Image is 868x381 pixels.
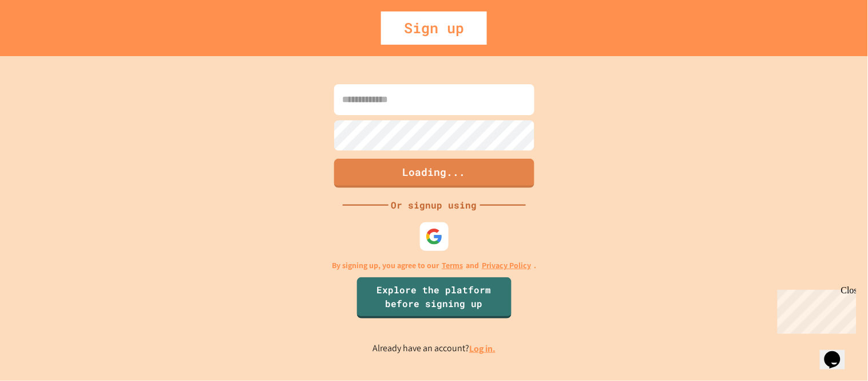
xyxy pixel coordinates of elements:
[332,260,536,272] p: By signing up, you agree to our and .
[820,335,857,370] iframe: chat widget
[442,260,463,272] a: Terms
[357,277,512,319] a: Explore the platform before signing up
[389,198,480,212] div: Or signup using
[334,159,534,188] button: Loading...
[773,285,857,334] iframe: chat widget
[469,343,496,355] a: Log in.
[381,11,487,45] div: Sign up
[426,228,443,245] img: google-icon.svg
[482,260,531,272] a: Privacy Policy
[5,5,79,73] div: Chat with us now!Close
[372,341,496,356] p: Already have an account?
